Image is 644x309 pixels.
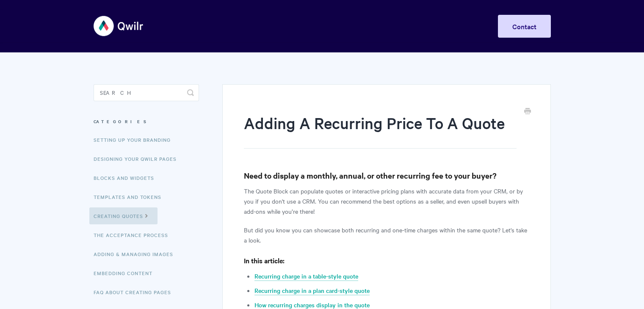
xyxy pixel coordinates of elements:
[94,131,177,148] a: Setting up your Branding
[254,272,358,281] a: Recurring charge in a table-style quote
[94,246,180,262] a: Adding & Managing Images
[524,107,531,116] a: Print this Article
[94,265,159,281] a: Embedding Content
[244,112,516,149] h1: Adding A Recurring Price To A Quote
[94,84,199,101] input: Search
[244,225,529,245] p: But did you know you can showcase both recurring and one-time charges within the same quote? Let'...
[94,114,199,129] h3: Categories
[498,15,551,38] a: Contact
[254,286,370,295] a: Recurring charge in a plan card-style quote
[244,170,529,182] h3: Need to display a monthly, annual, or other recurring fee to your buyer?
[94,169,160,186] a: Blocks and Widgets
[94,188,168,205] a: Templates and Tokens
[94,10,144,42] img: Qwilr Help Center
[89,207,158,224] a: Creating Quotes
[94,150,183,167] a: Designing Your Qwilr Pages
[94,284,177,301] a: FAQ About Creating Pages
[244,256,285,265] strong: In this article:
[244,186,529,216] p: The Quote Block can populate quotes or interactive pricing plans with accurate data from your CRM...
[94,226,174,243] a: The Acceptance Process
